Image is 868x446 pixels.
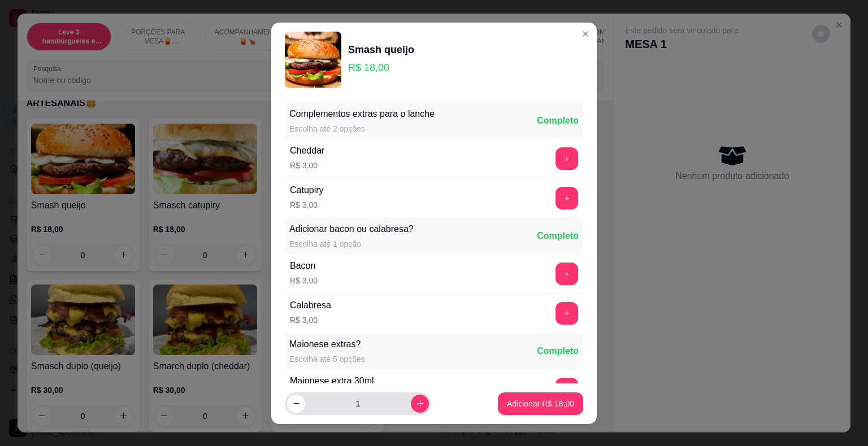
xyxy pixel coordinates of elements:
div: Catupiry [290,183,324,197]
button: Adicionar R$ 18,00 [498,392,583,415]
p: R$ 3,00 [290,275,318,286]
img: product-image [285,32,341,88]
button: add [555,187,578,209]
button: increase-product-quantity [411,395,429,413]
p: R$ 3,00 [290,314,331,326]
button: add [555,147,578,170]
p: Adicionar R$ 18,00 [507,398,574,409]
div: Maionese extra 30ml [290,374,374,388]
div: Escolha até 5 opções [289,353,365,365]
div: Maionese extras? [289,338,365,351]
button: decrease-product-quantity [287,395,305,413]
p: R$ 3,00 [290,199,324,211]
p: R$ 3,00 [290,160,324,171]
div: Cheddar [290,144,324,158]
div: Escolha até 2 opções [289,123,435,134]
div: Complementos extras para o lanche [289,107,435,121]
button: Close [576,25,594,43]
div: Completo [537,344,579,358]
button: add [555,263,578,285]
div: Smash queijo [348,42,414,58]
div: Calabresa [290,299,331,312]
p: R$ 18,00 [348,60,414,76]
div: Adicionar bacon ou calabresa? [289,222,414,236]
div: Escolha até 1 opção [289,238,414,250]
div: Bacon [290,259,318,273]
button: add [555,302,578,325]
button: add [555,378,578,400]
div: Completo [537,114,579,128]
div: Completo [537,229,579,243]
